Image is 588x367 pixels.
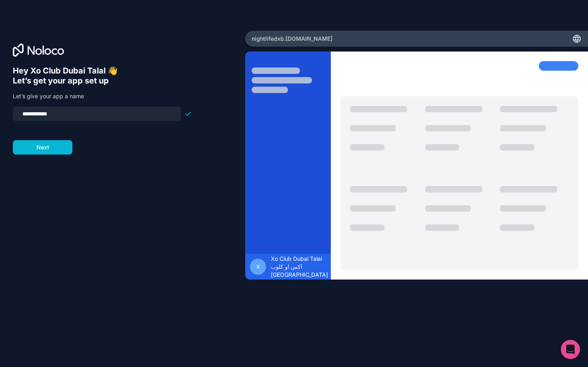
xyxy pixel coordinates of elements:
[13,140,72,155] button: Next
[13,66,192,76] h6: Hey Xo Club Dubai Talal 👋
[256,264,260,270] span: X
[271,255,328,279] span: Xo Club Dubai Talal اكس او كلوب [GEOGRAPHIC_DATA]
[561,340,580,359] div: Open Intercom Messenger
[13,76,192,86] h6: Let’s get your app set up
[13,92,192,100] p: Let’s give your app a name
[252,35,332,43] span: nightlifedxb .[DOMAIN_NAME]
